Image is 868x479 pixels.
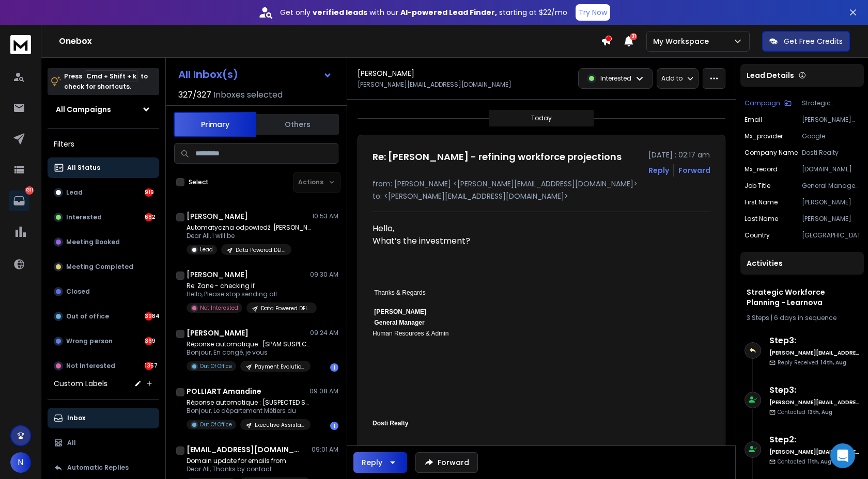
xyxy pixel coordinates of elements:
[778,458,831,466] p: Contacted
[802,165,860,173] p: [DOMAIN_NAME]
[630,33,637,40] span: 31
[236,246,285,254] p: Data Powered DEI - Keynotive
[48,356,159,376] button: Not Interested1357
[415,452,478,473] button: Forward
[48,457,159,478] button: Automatic Replies
[66,238,120,246] p: Meeting Booked
[48,306,159,327] button: Out of office3984
[187,211,248,221] h1: [PERSON_NAME]
[400,7,497,18] strong: AI-powered Lead Finder,
[374,319,424,326] b: General Manager
[64,71,148,92] p: Press to check for shortcuts.
[661,74,683,83] p: Add to
[310,329,338,337] p: 09:24 AM
[778,359,846,366] p: Reply Received
[745,116,762,124] p: Email
[10,452,31,473] button: N
[678,165,710,175] div: Forward
[48,207,159,228] button: Interested682
[187,348,311,357] p: Bonjour, En congé, je vous
[330,363,338,372] div: 1
[648,165,669,175] button: Reply
[600,74,631,83] p: Interested
[309,387,338,395] p: 09:08 AM
[187,457,311,465] p: Domain update for emails from
[56,104,111,115] h1: All Campaigns
[145,337,153,345] div: 369
[48,433,159,453] button: All
[66,337,113,345] p: Wrong person
[67,164,100,172] p: All Status
[373,150,622,164] h1: Re: [PERSON_NAME] - refining workforce projections
[802,231,860,239] p: [GEOGRAPHIC_DATA]
[373,179,710,189] p: from: [PERSON_NAME] <[PERSON_NAME][EMAIL_ADDRESS][DOMAIN_NAME]>
[769,384,860,396] h6: Step 3 :
[10,35,31,54] img: logo
[802,116,860,124] p: [PERSON_NAME][EMAIL_ADDRESS][DOMAIN_NAME]
[170,64,340,85] button: All Inbox(s)
[187,282,311,290] p: Re: Zane - checking if
[802,149,860,157] p: Dosti Realty
[145,362,153,370] div: 1357
[67,414,85,422] p: Inbox
[353,452,407,473] button: Reply
[187,232,311,240] p: Dear All, I will be
[802,132,860,140] p: Google Workspace
[745,132,783,140] p: mx_provider
[67,464,129,472] p: Automatic Replies
[374,289,425,296] span: Thanks & Regards
[820,359,846,366] span: 14th, Aug
[145,213,153,221] div: 682
[358,81,512,89] p: [PERSON_NAME][EMAIL_ADDRESS][DOMAIN_NAME]
[48,157,159,178] button: All Status
[213,89,283,101] h3: Inboxes selected
[784,36,843,46] p: Get Free Credits
[66,362,115,370] p: Not Interested
[145,188,153,197] div: 919
[740,252,864,275] div: Activities
[802,99,860,107] p: Strategic Workforce Planning - Learnova
[200,421,232,428] p: Out Of Office
[187,407,311,415] p: Bonjour, Le département Métiers du
[358,68,414,78] h1: [PERSON_NAME]
[774,313,836,322] span: 6 days in sequence
[330,422,338,430] div: 1
[769,334,860,347] h6: Step 3 :
[747,314,858,322] div: |
[653,36,713,46] p: My Workspace
[67,439,76,447] p: All
[745,231,770,239] p: country
[48,257,159,277] button: Meeting Completed
[808,458,831,466] span: 11th, Aug
[762,31,850,52] button: Get Free Credits
[54,378,107,389] h3: Custom Labels
[85,70,138,82] span: Cmd + Shift + k
[362,457,382,468] div: Reply
[187,386,261,396] h1: POLLIART Amandine
[312,445,338,454] p: 09:01 AM
[769,349,860,357] h6: [PERSON_NAME][EMAIL_ADDRESS][DOMAIN_NAME]
[747,287,858,308] h1: Strategic Workforce Planning - Learnova
[745,99,780,107] p: Campaign
[200,304,238,312] p: Not Interested
[145,312,153,321] div: 3984
[255,363,304,371] p: Payment Evolution - Keynotive
[48,281,159,302] button: Closed
[313,7,367,18] strong: verified leads
[187,398,311,407] p: Réponse automatique : [SUSPECTED SPAM] Amandine
[48,232,159,252] button: Meeting Booked
[189,178,209,186] label: Select
[745,165,778,173] p: mx_record
[187,290,311,298] p: Hello, Please stop sending all
[178,69,238,79] h1: All Inbox(s)
[808,408,832,416] span: 13th, Aug
[9,190,29,211] a: 7311
[373,191,710,201] p: to: <[PERSON_NAME][EMAIL_ADDRESS][DOMAIN_NAME]>
[66,188,83,197] p: Lead
[66,263,133,271] p: Meeting Completed
[187,223,311,232] p: Automatyczna odpowiedź: [PERSON_NAME] - something
[745,198,778,206] p: First Name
